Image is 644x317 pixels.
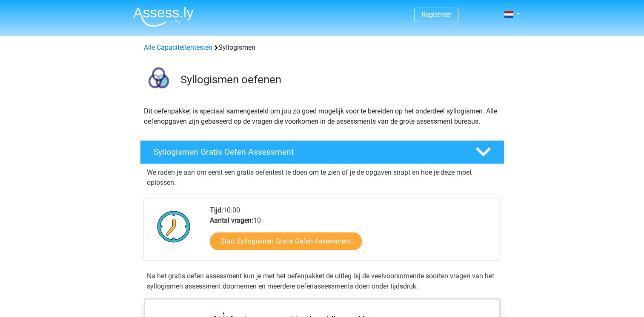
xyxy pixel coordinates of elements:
[210,232,362,250] a: Start Syllogismen Gratis Oefen Assessment
[147,167,498,188] p: We raden je aan om eerst een gratis oefentest te doen om te zien of je de opgaven snapt en hoe je...
[152,205,195,248] img: Klok
[140,42,504,53] div: Syllogismen
[421,11,451,19] a: Registreer
[137,140,508,164] a: Syllogismen Gratis Oefen Assessment
[210,206,223,214] b: Tijd:
[154,147,462,157] h4: Syllogismen Gratis Oefen Assessment
[210,216,253,224] b: Aantal vragen:
[144,106,501,127] p: Dit oefenpakket is speciaal samengesteld om jou zo goed mogelijk voor te bereiden op het onderdee...
[140,63,177,99] img: syllogismen
[144,43,212,51] a: Alle Capaciteitentesten
[203,205,500,260] div: 10:00 10
[180,73,498,86] h3: Syllogismen oefenen
[133,7,194,27] img: Assessly
[143,271,501,292] div: Na het gratis oefen assessment kun je met het oefenpakket de uitleg bij de veelvoorkomende soorte...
